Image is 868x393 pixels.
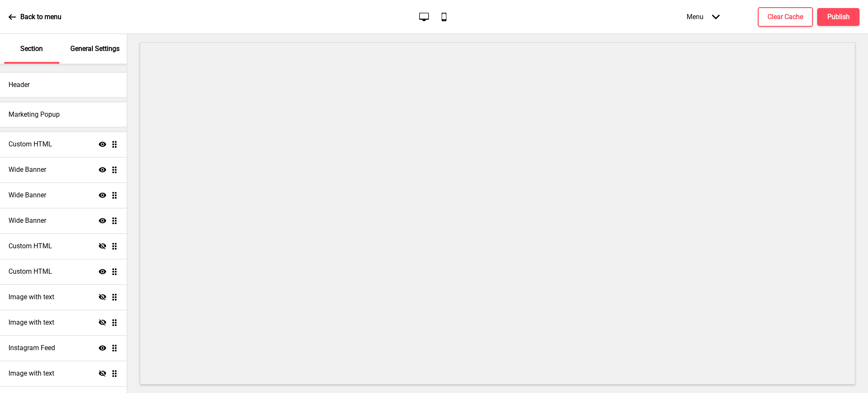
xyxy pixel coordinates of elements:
[8,369,54,378] h4: Image with text
[70,44,120,53] p: General Settings
[8,343,55,353] h4: Instagram Feed
[8,110,60,119] h4: Marketing Popup
[758,7,813,27] button: Clear Cache
[20,12,61,22] p: Back to menu
[8,241,52,251] h4: Custom HTML
[8,191,46,200] h4: Wide Banner
[8,216,46,225] h4: Wide Banner
[678,4,728,29] div: Menu
[8,318,54,327] h4: Image with text
[8,267,52,276] h4: Custom HTML
[8,140,52,149] h4: Custom HTML
[8,165,46,174] h4: Wide Banner
[8,80,30,90] h4: Header
[8,6,61,28] a: Back to menu
[768,12,803,22] h4: Clear Cache
[8,292,54,302] h4: Image with text
[817,8,860,26] button: Publish
[20,44,43,53] p: Section
[827,12,850,22] h4: Publish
